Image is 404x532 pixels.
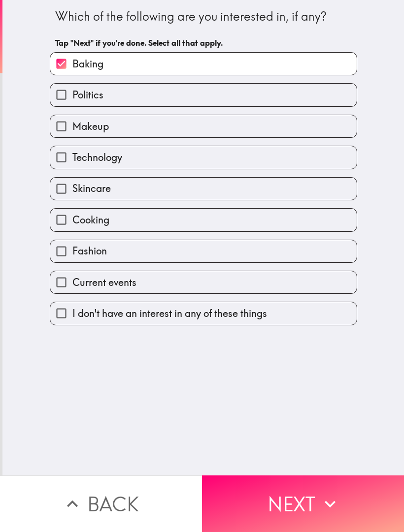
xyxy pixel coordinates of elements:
span: Skincare [72,182,111,195]
span: I don't have an interest in any of these things [72,307,267,320]
span: Politics [72,88,103,102]
button: Baking [50,53,357,75]
button: Skincare [50,178,357,200]
span: Baking [72,57,103,71]
button: Fashion [50,240,357,262]
button: Cooking [50,209,357,231]
button: Next [202,475,404,532]
span: Current events [72,276,136,289]
span: Technology [72,151,122,164]
div: Which of the following are you interested in, if any? [55,8,352,25]
span: Fashion [72,244,107,258]
button: Technology [50,146,357,168]
span: Cooking [72,213,109,227]
button: I don't have an interest in any of these things [50,302,357,324]
button: Politics [50,84,357,106]
h6: Tap "Next" if you're done. Select all that apply. [55,37,352,48]
button: Makeup [50,115,357,137]
span: Makeup [72,120,109,133]
button: Current events [50,271,357,293]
